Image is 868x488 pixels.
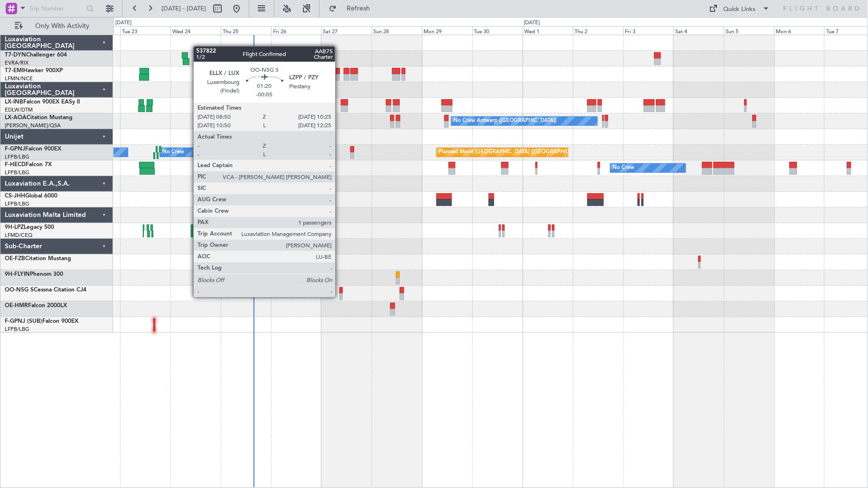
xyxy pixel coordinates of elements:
[5,169,29,176] a: LFPB/LBG
[774,26,825,35] div: Mon 6
[5,68,23,74] span: T7-EMI
[5,99,80,105] a: LX-INBFalcon 900EX EASy II
[674,26,724,35] div: Sat 4
[705,1,775,16] button: Quick Links
[120,26,170,35] div: Tue 23
[5,303,28,309] span: OE-HMR
[288,161,310,175] div: No Crew
[5,68,63,74] a: T7-EMIHawker 900XP
[5,200,29,207] a: LFPB/LBG
[573,26,623,35] div: Thu 2
[613,161,635,175] div: No Crew
[5,52,26,58] span: T7-DYN
[170,26,221,35] div: Wed 24
[5,256,25,262] span: OE-FZB
[5,162,52,168] a: F-HECDFalcon 7X
[5,225,54,230] a: 9H-LPZLegacy 500
[5,272,30,277] span: 9H-FLYIN
[5,232,32,239] a: LFMD/CEQ
[372,26,422,35] div: Sun 28
[5,52,67,58] a: T7-DYNChallenger 604
[25,23,100,29] span: Only With Activity
[5,75,33,82] a: LFMN/NCE
[161,4,206,13] span: [DATE] - [DATE]
[5,287,34,293] span: OO-NSG S
[439,145,589,160] div: Planned Maint [GEOGRAPHIC_DATA] ([GEOGRAPHIC_DATA])
[5,153,29,160] a: LFPB/LBG
[724,5,756,14] div: Quick Links
[5,115,73,121] a: LX-AOACitation Mustang
[623,26,674,35] div: Fri 3
[5,99,23,105] span: LX-INB
[339,5,378,12] span: Refresh
[271,26,321,35] div: Fri 26
[5,146,25,152] span: F-GPNJ
[10,19,103,34] button: Only With Activity
[29,1,84,16] input: Trip Number
[221,26,271,35] div: Thu 25
[212,98,361,113] div: Planned Maint [GEOGRAPHIC_DATA] ([GEOGRAPHIC_DATA])
[523,26,573,35] div: Wed 1
[5,122,61,129] a: [PERSON_NAME]/QSA
[162,145,184,160] div: No Crew
[5,326,29,333] a: LFPB/LBG
[5,303,67,309] a: OE-HMRFalcon 2000LX
[5,319,78,324] a: F-GPNJ (SUB)Falcon 900EX
[724,26,774,35] div: Sun 5
[5,256,71,262] a: OE-FZBCitation Mustang
[5,146,61,152] a: F-GPNJFalcon 900EX
[5,193,57,199] a: CS-JHHGlobal 6000
[5,225,24,230] span: 9H-LPZ
[5,162,26,168] span: F-HECD
[115,19,132,27] div: [DATE]
[5,59,28,66] a: EVRA/RIX
[238,192,387,206] div: Planned Maint [GEOGRAPHIC_DATA] ([GEOGRAPHIC_DATA])
[5,272,63,277] a: 9H-FLYINPhenom 300
[230,161,252,175] div: No Crew
[472,26,523,35] div: Tue 30
[321,26,372,35] div: Sat 27
[454,114,557,128] div: No Crew Antwerp ([GEOGRAPHIC_DATA])
[5,319,42,324] span: F-GPNJ (SUB)
[261,224,283,238] div: No Crew
[422,26,472,35] div: Mon 29
[524,19,540,27] div: [DATE]
[5,106,33,113] a: EDLW/DTM
[5,115,27,121] span: LX-AOA
[324,1,381,16] button: Refresh
[5,287,86,293] a: OO-NSG SCessna Citation CJ4
[5,193,25,199] span: CS-JHH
